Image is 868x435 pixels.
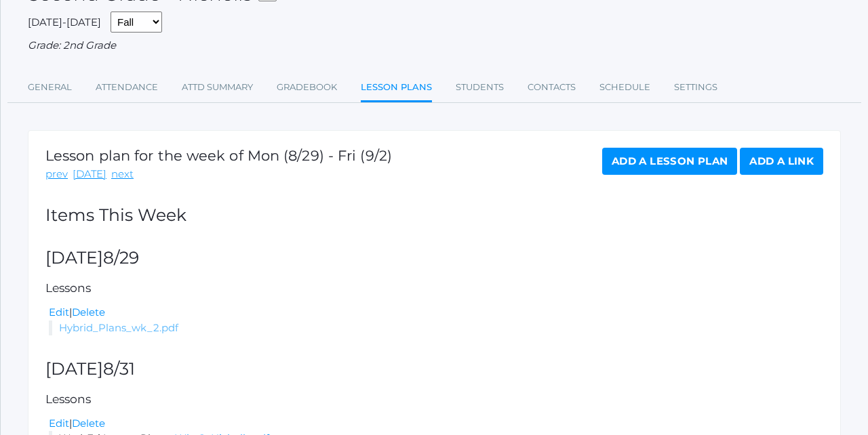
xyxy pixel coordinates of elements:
a: Attendance [96,74,158,101]
h2: [DATE] [45,360,823,379]
a: Lesson Plans [361,74,432,103]
h2: [DATE] [45,249,823,268]
a: prev [45,167,68,182]
a: Edit [49,306,69,318]
span: [DATE]-[DATE] [28,16,101,28]
a: [DATE] [73,167,106,182]
a: Gradebook [277,74,337,101]
a: Settings [674,74,717,101]
h5: Lessons [45,393,823,406]
div: | [49,305,823,320]
h1: Lesson plan for the week of Mon (8/29) - Fri (9/2) [45,148,392,163]
a: Hybrid_Plans_wk_2.pdf [59,321,178,334]
span: 8/29 [103,247,139,268]
span: 8/31 [103,358,135,379]
div: Grade: 2nd Grade [28,38,841,54]
h5: Lessons [45,282,823,295]
h2: Items This Week [45,206,823,225]
a: Delete [72,417,105,430]
div: | [49,416,823,432]
a: Add a Link [740,148,823,175]
a: next [111,167,134,182]
a: Edit [49,417,69,430]
a: General [28,74,72,101]
a: Add a Lesson Plan [602,148,737,175]
a: Contacts [528,74,576,101]
a: Attd Summary [182,74,253,101]
a: Delete [72,306,105,318]
a: Schedule [599,74,650,101]
a: Students [456,74,504,101]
